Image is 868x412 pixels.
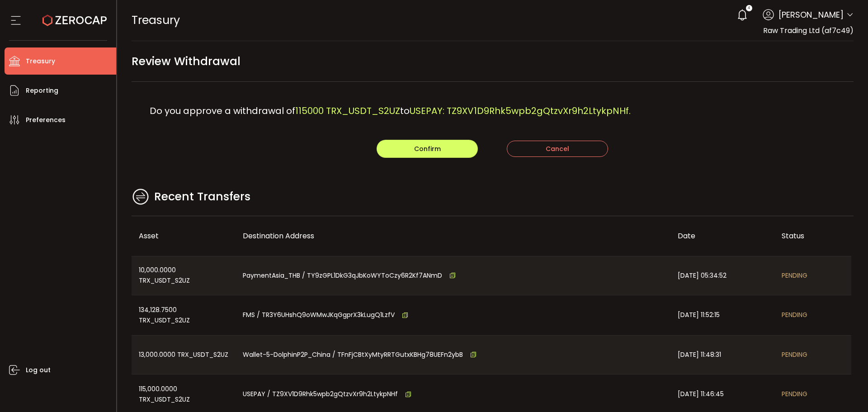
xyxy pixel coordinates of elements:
span: FMS / TR3Y6UHshQ9oWMwJKqGgprX3kLugQ1LzfV [243,310,395,320]
span: PENDING [782,310,807,320]
span: PENDING [782,270,807,281]
button: Confirm [377,140,478,158]
span: [PERSON_NAME] [778,9,844,21]
span: Review Withdrawal [132,51,241,71]
span: PaymentAsia_THB / TY9zGPL1DkG3qJbKoWYToCzy6R2Kf7ANmD [243,270,442,281]
div: 10,000.0000 TRX_USDT_S2UZ [132,256,236,295]
div: Asset [132,231,236,241]
span: USEPAY: TZ9XV1D9Rhk5wpb2gQtzvXr9h2LtykpNHf. [410,104,631,117]
span: Confirm [414,144,441,153]
span: to [400,104,410,117]
span: Wallet-5-DolphinP2P_China / TFnFjCBtXyMtyRRTGutxKBHg78UEFn2ybB [243,350,463,360]
span: Do you approve a withdrawal of [150,104,295,117]
span: Reporting [26,84,58,97]
div: [DATE] 11:48:31 [670,336,774,374]
span: 115000 TRX_USDT_S2UZ [295,104,400,117]
button: Cancel [507,141,608,157]
span: Preferences [26,114,66,127]
div: Date [670,231,774,241]
div: 134,128.7500 TRX_USDT_S2UZ [132,295,236,335]
span: Recent Transfers [154,188,250,205]
span: USEPAY / TZ9XV1D9Rhk5wpb2gQtzvXr9h2LtykpNHf [243,389,398,399]
span: Cancel [546,144,569,153]
span: PENDING [782,350,807,360]
span: Raw Trading Ltd (af7c49) [763,25,854,36]
span: PENDING [782,389,807,399]
iframe: Chat Widget [823,369,868,412]
div: Status [774,231,851,241]
div: [DATE] 11:52:15 [670,295,774,335]
span: Log out [26,364,51,377]
div: [DATE] 05:34:52 [670,256,774,295]
span: 4 [748,5,750,11]
div: 13,000.0000 TRX_USDT_S2UZ [132,336,236,374]
div: Destination Address [236,231,670,241]
span: Treasury [132,12,180,28]
span: Treasury [26,55,55,68]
